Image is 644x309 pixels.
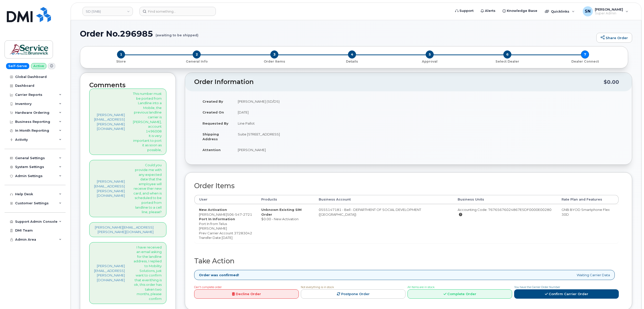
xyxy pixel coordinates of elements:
[348,50,356,59] span: 4
[234,212,242,216] span: 547
[393,59,466,64] p: Approval
[202,132,219,141] strong: Shipping Address
[391,59,469,64] a: 5 Approval
[270,50,278,59] span: 3
[236,59,313,64] a: 3 Order Items
[314,195,453,204] th: Business Account
[557,195,619,204] th: Rate Plan and Features
[301,289,405,299] a: Postpone Order
[194,204,257,243] td: [PERSON_NAME]
[238,59,311,64] p: Order Items
[80,29,594,38] h1: Order No.296985
[94,113,125,131] a: [PERSON_NAME][EMAIL_ADDRESS][PERSON_NAME][DOMAIN_NAME]
[89,82,166,89] h2: Comments
[514,289,619,299] a: Confirm Carrier Order
[158,59,236,64] a: 2 General Info
[202,99,223,103] strong: Created By
[194,270,615,280] div: Waiting Carrier Data
[84,59,158,64] a: 1 Store
[202,148,221,152] strong: Attention
[301,286,334,289] span: Not everything is in stock
[94,179,125,198] a: [PERSON_NAME][EMAIL_ADDRESS][PERSON_NAME][DOMAIN_NAME]
[117,50,125,59] span: 1
[469,59,546,64] a: 6 Select Dealer
[194,257,619,265] h2: Take Action
[202,121,228,125] strong: Requested By
[233,144,405,155] td: [PERSON_NAME]
[407,289,512,299] a: Complete Order
[315,59,389,64] p: Details
[199,208,227,212] strong: New Activation
[133,245,162,301] p: I have received an email asking for the landline address, I replied to Mobility Solutions, just w...
[242,212,252,216] span: 2721
[514,286,560,289] span: You have the Carrier Order Number
[156,29,198,37] small: (awaiting to be shipped)
[407,286,434,289] span: All Items are in stock
[233,96,405,107] td: [PERSON_NAME] (SD/DS)
[233,129,405,144] td: Suite [STREET_ADDRESS]
[471,59,544,64] p: Select Dealer
[313,59,391,64] a: 4 Details
[94,225,154,234] a: [PERSON_NAME][EMAIL_ADDRESS][PERSON_NAME][DOMAIN_NAME]
[233,118,405,129] td: Line Pallot
[604,77,619,87] div: $0.00
[194,289,299,299] a: Decline Order
[194,182,619,190] h2: Order Items
[194,78,604,86] h2: Order Information
[86,59,156,64] p: Store
[257,195,314,204] th: Products
[596,33,632,43] a: Share Order
[194,195,257,204] th: User
[199,273,239,277] strong: Order was confirmed!
[314,204,453,243] td: 0555147181 - Bell - DEPARTMENT OF SOCIAL DEVELOPMENT ([GEOGRAPHIC_DATA])
[426,50,434,59] span: 5
[160,59,233,64] p: General Info
[199,217,252,221] dt: Port In Information
[194,286,222,289] span: Can't complete order
[261,208,302,216] strong: Unknown Existing SIM Order
[133,91,162,152] p: This number must be ported from Landline into a Mobile, the previous landline carrier is [PERSON_...
[227,212,252,216] span: 506
[233,107,405,118] td: [DATE]
[94,264,125,282] a: [PERSON_NAME][EMAIL_ADDRESS][PERSON_NAME][DOMAIN_NAME]
[193,50,201,59] span: 2
[202,110,224,114] strong: Created On
[199,221,252,240] dd: Port In from Telus [PERSON_NAME] Prev Carrier Account 37283042 Transfer Date [DATE]
[557,204,619,243] td: GNB BYOD Smartphone Flex 30D
[458,207,552,217] div: Accounting Code: 76765676024867ESDF0000E00280
[257,204,314,243] td: $0.00 - New Activation
[503,50,511,59] span: 6
[453,195,557,204] th: Business Units
[133,163,162,214] p: Could you provide me with any expected date that the employee will receive ther new card, and whe...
